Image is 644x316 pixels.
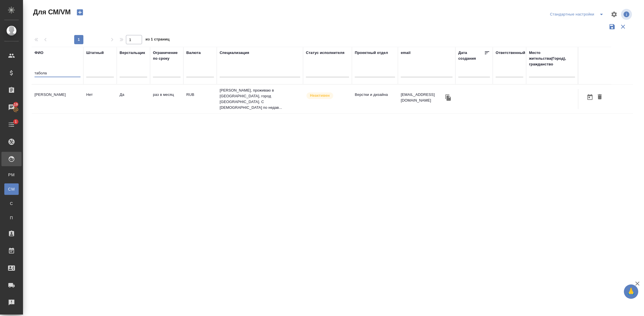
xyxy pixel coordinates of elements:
[4,169,19,181] a: PM
[220,50,249,56] div: Специализация
[595,92,605,102] button: Удалить
[86,50,104,56] div: Штатный
[352,89,398,109] td: Верстки и дизайна
[401,92,444,103] p: [EMAIL_ADDRESS][DOMAIN_NAME]
[624,284,638,299] button: 🙏
[7,172,16,178] span: PM
[150,89,183,109] td: раз в месяц
[458,50,484,61] div: Дата создания
[626,286,636,298] span: 🙏
[1,117,22,132] a: 1
[355,50,388,56] div: Проектный отдел
[496,50,525,56] div: Ответственный
[306,92,349,100] div: Наши пути разошлись: исполнитель с нами не работает
[34,50,43,56] div: ФИО
[306,50,344,56] div: Статус исполнителя
[120,50,145,56] div: Верстальщик
[186,50,201,56] div: Валюта
[145,36,170,44] span: из 1 страниц
[585,92,595,102] button: Открыть календарь загрузки
[1,100,22,115] a: 19
[310,93,330,98] p: Неактивен
[11,119,20,125] span: 1
[444,93,453,102] button: Скопировать
[529,50,575,67] div: Место жительства(Город), гражданство
[401,50,411,56] div: email
[4,212,19,224] a: П
[607,7,621,21] span: Настроить таблицу
[73,7,87,17] button: Создать
[10,102,21,107] span: 19
[621,9,633,20] span: Посмотреть информацию
[117,89,150,109] td: Да
[7,186,16,192] span: CM
[549,10,607,19] div: split button
[607,21,618,32] button: Сохранить фильтры
[32,7,71,17] span: Для СМ/VM
[153,50,181,61] div: Ограничение по сроку
[7,215,16,221] span: П
[83,89,117,109] td: Нет
[4,198,19,209] a: С
[32,89,83,109] td: [PERSON_NAME]
[4,183,19,195] a: CM
[183,89,217,109] td: RUB
[7,201,16,206] span: С
[220,88,300,110] p: [PERSON_NAME], проживаю в [GEOGRAPHIC_DATA], город [GEOGRAPHIC_DATA]. С [DEMOGRAPHIC_DATA] по нед...
[618,21,628,32] button: Сбросить фильтры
